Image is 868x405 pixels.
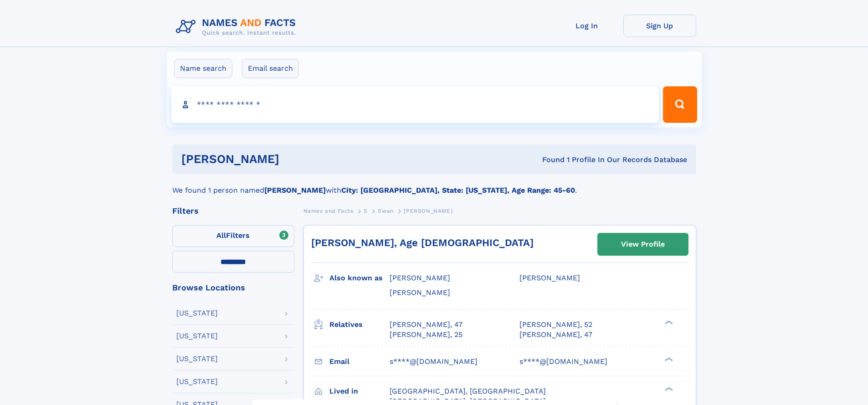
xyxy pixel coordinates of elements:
div: ❯ [663,386,673,392]
div: [US_STATE] [176,310,218,317]
a: Log In [550,15,623,37]
a: [PERSON_NAME], 47 [390,320,462,330]
label: Filters [172,225,294,247]
h3: Email [329,354,390,369]
a: Sign Up [623,15,696,37]
a: S [364,205,368,216]
div: [US_STATE] [176,355,218,363]
h3: Relatives [329,317,390,332]
span: Swan [378,208,393,214]
a: Swan [378,205,393,216]
span: [PERSON_NAME] [390,274,450,282]
button: Search Button [663,86,697,123]
div: Filters [172,207,294,215]
div: ❯ [663,356,673,362]
h3: Also known as [329,270,390,286]
a: [PERSON_NAME], 25 [390,330,462,340]
div: We found 1 person named with . [172,174,696,196]
div: View Profile [621,234,665,255]
div: [US_STATE] [176,378,218,385]
label: Name search [174,59,232,78]
div: [US_STATE] [176,332,218,340]
span: [PERSON_NAME] [519,274,580,282]
span: [GEOGRAPHIC_DATA], [GEOGRAPHIC_DATA] [390,387,546,395]
div: Found 1 Profile In Our Records Database [411,155,687,165]
img: Logo Names and Facts [172,15,303,39]
h3: Lived in [329,384,390,399]
div: Browse Locations [172,284,294,292]
span: [PERSON_NAME] [390,288,450,297]
h1: [PERSON_NAME] [181,153,411,165]
label: Email search [242,59,299,78]
b: City: [GEOGRAPHIC_DATA], State: [US_STATE], Age Range: 45-60 [341,186,575,195]
span: All [216,231,226,240]
a: [PERSON_NAME], Age [DEMOGRAPHIC_DATA] [311,237,534,248]
a: [PERSON_NAME], 47 [519,330,592,340]
span: [PERSON_NAME] [404,208,452,214]
input: search input [171,86,659,123]
span: S [364,208,368,214]
div: ❯ [663,319,673,325]
a: Names and Facts [303,205,354,216]
a: [PERSON_NAME], 52 [519,320,592,330]
a: View Profile [598,233,688,255]
b: [PERSON_NAME] [264,186,326,195]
